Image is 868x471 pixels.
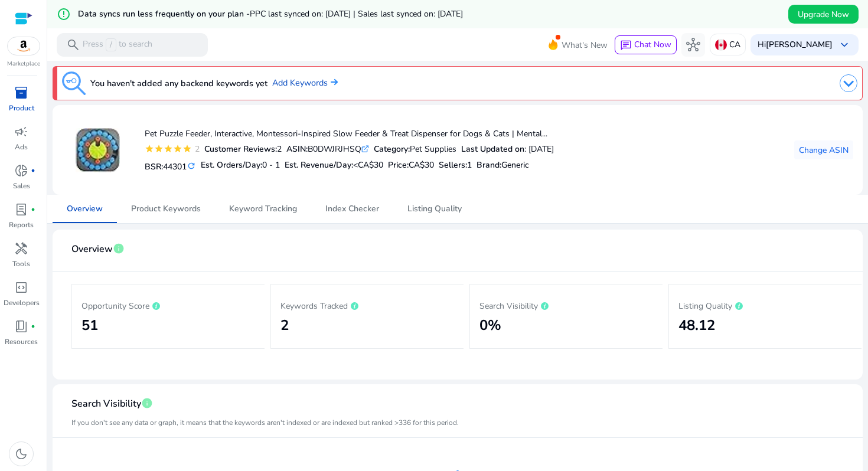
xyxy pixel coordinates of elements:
[31,207,35,212] span: fiber_manual_record
[798,8,849,21] span: Upgrade Now
[729,34,740,55] p: CA
[204,143,277,155] b: Customer Reviews:
[840,74,857,92] img: dropdown-arrow.svg
[145,144,154,153] mat-icon: star
[328,78,338,86] img: arrow-right.svg
[31,168,35,173] span: fiber_manual_record
[31,324,35,329] span: fiber_manual_record
[799,144,849,156] span: Change ASIN
[620,40,632,51] span: chat
[78,9,463,19] h5: Data syncs run less frequently on your plan -
[794,140,853,159] button: Change ASIN
[76,128,120,172] img: 51C+I0Pdh8L._AC_US40_.jpg
[837,38,851,52] span: keyboard_arrow_down
[479,317,653,334] h2: 0%
[81,298,255,312] p: Opportunity Score
[14,319,28,333] span: book_4
[14,447,28,461] span: dark_mode
[477,159,500,171] span: Brand
[286,143,308,155] b: ASIN:
[187,161,196,172] mat-icon: refresh
[562,35,608,55] span: What's New
[62,71,86,95] img: keyword-tracking.svg
[479,298,653,312] p: Search Visibility
[374,143,410,155] b: Category:
[163,161,187,172] span: 44301
[106,38,116,51] span: /
[192,143,200,155] div: 2
[9,103,34,113] p: Product
[678,317,852,334] h2: 48.12
[14,202,28,217] span: lab_profile
[501,159,529,171] span: Generic
[4,297,40,308] p: Developers
[145,129,554,139] h4: Pet Puzzle Feeder, Interactive, Montessori-Inspired Slow Feeder & Treat Dispenser for Dogs & Cats...
[71,239,113,260] span: Overview
[286,143,369,155] div: B0DWJRJHSQ
[67,205,103,213] span: Overview
[477,161,529,171] h5: :
[154,144,164,153] mat-icon: star
[14,163,28,178] span: donut_small
[71,417,459,429] mat-card-subtitle: If you don't see any data or graph, it means that the keywords aren't indexed or are indexed but ...
[388,161,434,171] h5: Price:
[204,143,282,155] div: 2
[272,77,338,90] a: Add Keywords
[14,86,28,100] span: inventory_2
[262,159,280,171] span: 0 - 1
[13,181,30,191] p: Sales
[280,317,454,334] h2: 2
[14,241,28,256] span: handyman
[145,159,196,172] h5: BSR:
[229,205,297,213] span: Keyword Tracking
[461,143,554,155] div: : [DATE]
[678,298,852,312] p: Listing Quality
[66,38,80,52] span: search
[12,259,30,269] p: Tools
[766,39,833,50] b: [PERSON_NAME]
[131,205,201,213] span: Product Keywords
[715,39,727,51] img: ca.svg
[439,161,472,171] h5: Sellers:
[164,144,173,153] mat-icon: star
[8,37,40,55] img: amazon.svg
[461,143,524,155] b: Last Updated on
[201,161,280,171] h5: Est. Orders/Day:
[467,159,472,171] span: 1
[409,159,434,171] span: CA$30
[615,35,677,54] button: chatChat Now
[9,220,34,230] p: Reports
[71,394,141,414] span: Search Visibility
[113,243,125,254] span: info
[57,7,71,21] mat-icon: error_outline
[788,5,859,24] button: Upgrade Now
[325,205,379,213] span: Index Checker
[14,125,28,139] span: campaign
[90,76,267,90] h3: You haven't added any backend keywords yet
[15,142,28,152] p: Ads
[81,317,255,334] h2: 51
[141,397,153,409] span: info
[173,144,182,153] mat-icon: star
[353,159,383,171] span: <CA$30
[14,280,28,295] span: code_blocks
[407,205,462,213] span: Listing Quality
[681,33,705,57] button: hub
[83,38,152,51] p: Press to search
[7,60,40,68] p: Marketplace
[5,336,38,347] p: Resources
[634,39,671,50] span: Chat Now
[686,38,700,52] span: hub
[182,144,192,153] mat-icon: star
[285,161,383,171] h5: Est. Revenue/Day:
[758,41,833,49] p: Hi
[280,298,454,312] p: Keywords Tracked
[374,143,456,155] div: Pet Supplies
[250,8,463,19] span: PPC last synced on: [DATE] | Sales last synced on: [DATE]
